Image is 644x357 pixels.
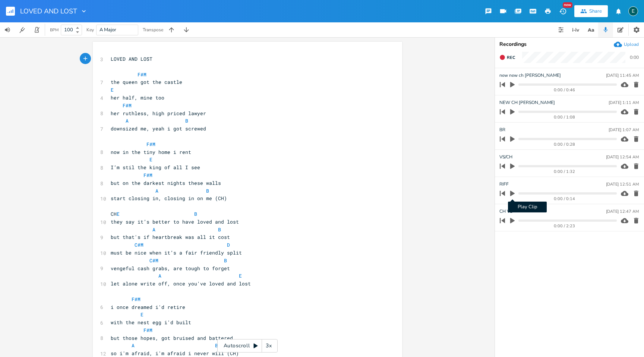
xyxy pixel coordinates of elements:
[111,249,242,256] span: must be nice when it’s a fair friendly split
[215,342,218,349] span: B
[158,272,161,279] span: A
[126,117,129,124] span: A
[149,156,152,163] span: E
[123,102,132,109] span: F#M
[499,126,505,133] span: BR
[555,4,570,18] button: New
[624,41,639,47] div: Upload
[606,155,639,159] div: [DATE] 12:54 AM
[589,8,602,15] div: Share
[512,142,617,146] div: 0:00 / 0:28
[135,241,143,248] span: C#M
[512,115,617,119] div: 0:00 / 1:08
[630,55,639,60] div: 0:00
[628,6,638,16] div: edenmusic
[111,280,251,287] span: let alone write off, once you've loved and lost
[508,187,517,199] button: Play Clip
[141,311,143,318] span: E
[111,319,191,326] span: with the nest egg i'd built
[155,187,158,194] span: A
[111,86,114,93] span: E
[111,335,233,341] span: but those hopes, got bruised and battered
[499,72,561,79] span: new new ch [PERSON_NAME]
[206,187,209,194] span: B
[143,172,152,178] span: F#M
[218,226,221,233] span: B
[499,99,555,106] span: NEW CH [PERSON_NAME]
[227,241,230,248] span: D
[132,342,135,349] span: A
[20,8,77,15] span: LOVED AND LOST
[111,234,230,240] span: but that's if heartbreak was all it cost
[499,42,640,47] div: Recordings
[194,211,197,217] span: B
[111,94,164,101] span: her half, mine too
[111,350,239,357] span: so i'm afraid, i'm afraid i never will (CH)
[499,154,512,161] span: VS/CH
[152,226,155,233] span: A
[111,164,200,171] span: I’m stil the king of all I see
[499,181,509,188] span: RIFF
[111,149,191,155] span: now in the tiny home i rent
[111,56,152,62] span: LOVED AND LOST
[111,110,206,117] span: her ruthless, high priced lawyer
[563,2,572,8] div: New
[239,272,242,279] span: E
[143,327,152,334] span: F#M
[628,3,638,20] button: E
[146,141,155,148] span: F#M
[111,125,206,132] span: downsized me, yeah i got screwed
[143,28,163,32] div: Transpose
[111,195,227,202] span: start closing in, closing in on me (CH)
[512,197,617,201] div: 0:00 / 0:14
[574,5,608,17] button: Share
[614,40,639,48] button: Upload
[50,28,59,32] div: BPM
[512,224,617,228] div: 0:00 / 2:23
[100,26,116,33] span: A Major
[609,101,639,105] div: [DATE] 1:11 AM
[111,79,182,85] span: the queen got the castle
[507,55,515,60] span: Rec
[499,208,512,215] span: CH VS
[111,180,221,186] span: but on the darkest nights these walls
[86,28,94,32] div: Key
[217,339,278,353] div: Autoscroll
[111,218,239,225] span: they say it’s better to have loved and lost
[606,73,639,78] div: [DATE] 11:45 AM
[138,71,146,78] span: F#M
[111,211,197,217] span: CH
[609,128,639,132] div: [DATE] 1:07 AM
[224,257,227,264] span: B
[606,209,639,214] div: [DATE] 12:47 AM
[512,170,617,174] div: 0:00 / 1:32
[117,211,120,217] span: E
[606,182,639,186] div: [DATE] 12:51 AM
[262,339,275,353] div: 3x
[149,257,158,264] span: C#M
[185,117,188,124] span: B
[496,51,518,63] button: Rec
[111,265,230,272] span: vengeful cash grabs, are tough to forget
[512,88,617,92] div: 0:00 / 0:46
[132,296,141,303] span: F#M
[111,304,185,310] span: i once dreamed i'd retire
